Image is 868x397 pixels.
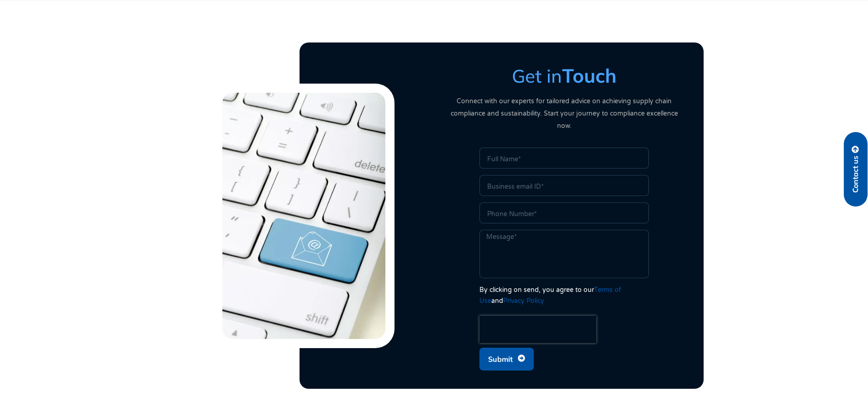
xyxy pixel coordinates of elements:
h3: Get in [443,64,685,87]
span: Contact us [852,156,860,193]
strong: Touch [562,64,616,88]
input: Business email ID* [479,175,649,196]
input: Only numbers and phone characters (#, -, *, etc) are accepted. [479,202,649,223]
img: Contact-Us-Form [213,84,395,349]
a: Contact us [844,132,868,206]
span: Submit [488,350,513,368]
input: Full Name* [479,148,649,169]
p: Connect with our experts for tailored advice on achieving supply chain compliance and sustainabil... [443,95,685,132]
iframe: reCAPTCHA [479,316,596,343]
a: Privacy Policy [503,297,544,305]
button: Submit [479,348,534,371]
div: By clicking on send, you agree to our and [479,285,649,307]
